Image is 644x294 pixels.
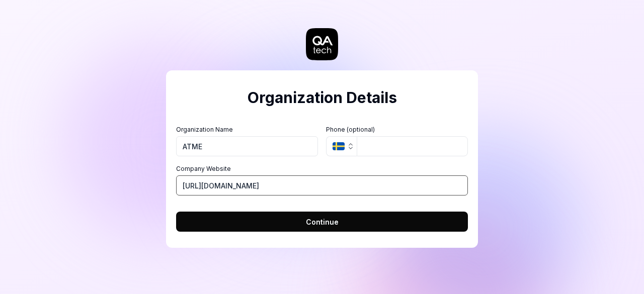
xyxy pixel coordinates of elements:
[176,125,318,134] label: Organization Name
[306,217,339,227] span: Continue
[326,125,468,134] label: Phone (optional)
[176,212,468,232] button: Continue
[176,164,468,173] label: Company Website
[176,86,468,109] h2: Organization Details
[176,175,468,195] input: https://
